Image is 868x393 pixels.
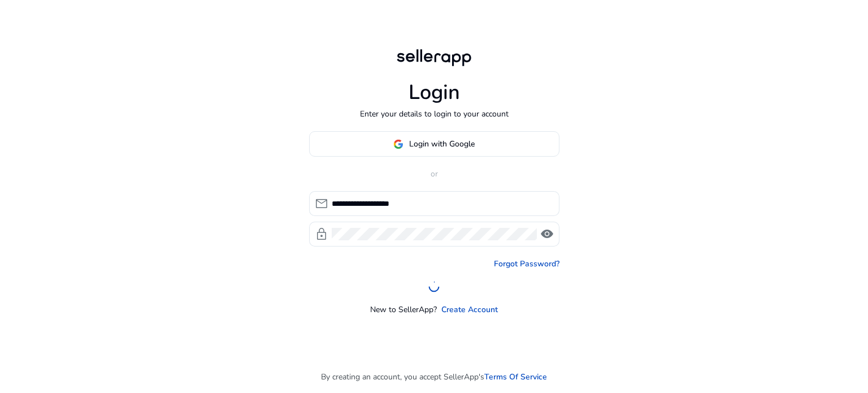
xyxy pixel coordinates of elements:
[409,138,475,150] span: Login with Google
[441,304,498,316] a: Create Account
[494,258,559,270] a: Forgot Password?
[315,227,328,241] span: lock
[484,371,547,383] a: Terms Of Service
[360,108,509,120] p: Enter your details to login to your account
[540,227,554,241] span: visibility
[309,168,559,180] p: or
[393,139,403,149] img: google-logo.svg
[409,80,460,105] h1: Login
[315,197,328,210] span: mail
[309,131,559,157] button: Login with Google
[370,304,437,316] p: New to SellerApp?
